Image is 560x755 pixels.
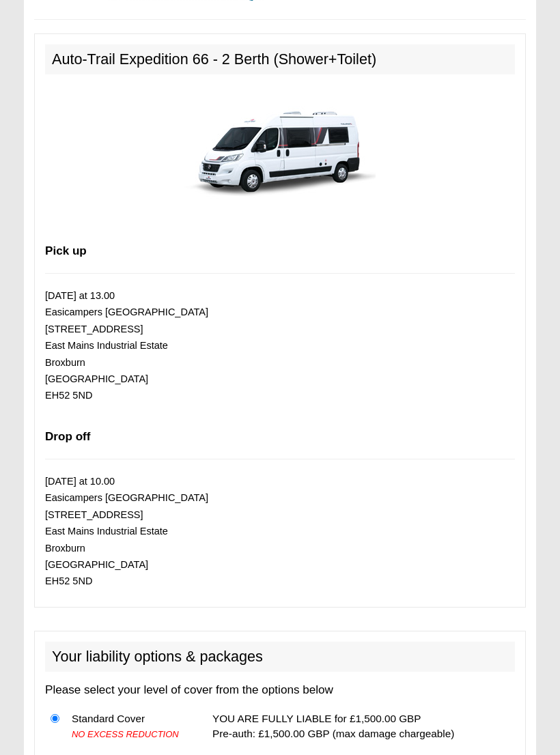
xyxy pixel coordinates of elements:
img: 339.jpg [184,85,376,208]
h2: Auto-Trail Expedition 66 - 2 Berth (Shower+Toilet) [45,44,515,74]
b: Drop off [45,430,90,443]
h2: Your liability options & packages [45,642,515,672]
small: [DATE] at 13.00 Easicampers [GEOGRAPHIC_DATA] [STREET_ADDRESS] East Mains Industrial Estate Broxb... [45,290,208,401]
small: [DATE] at 10.00 Easicampers [GEOGRAPHIC_DATA] [STREET_ADDRESS] East Mains Industrial Estate Broxb... [45,476,208,586]
b: Pick up [45,244,87,257]
td: YOU ARE FULLY LIABLE for £1,500.00 GBP Pre-auth: £1,500.00 GBP (max damage chargeable) [207,706,515,747]
i: NO EXCESS REDUCTION [72,729,179,739]
p: Please select your level of cover from the options below [45,682,515,698]
td: Standard Cover [66,706,192,747]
